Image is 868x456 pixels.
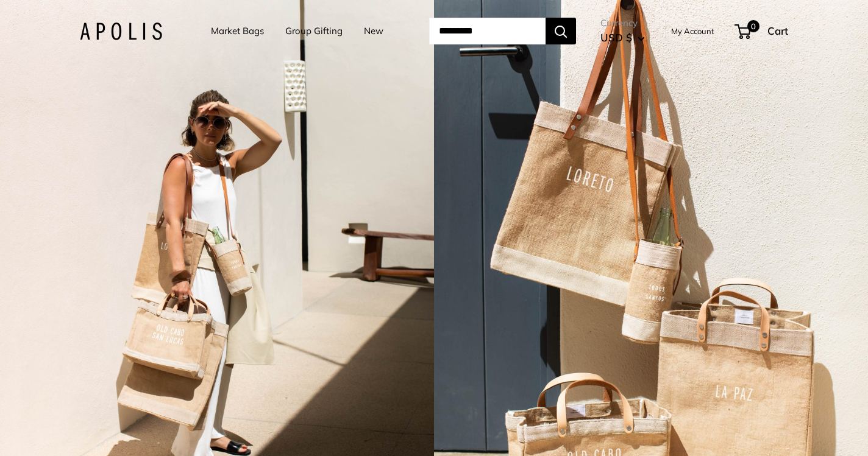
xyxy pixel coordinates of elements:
a: Market Bags [211,23,264,40]
img: Apolis [80,23,162,40]
button: Search [546,18,576,44]
a: My Account [671,24,714,38]
span: Cart [767,24,788,37]
button: USD $ [600,28,645,47]
input: Search... [429,18,546,44]
span: Currency [600,15,645,32]
a: New [364,23,383,40]
a: 0 Cart [736,21,788,41]
span: USD $ [600,31,632,44]
span: 0 [747,20,759,32]
a: Group Gifting [285,23,343,40]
